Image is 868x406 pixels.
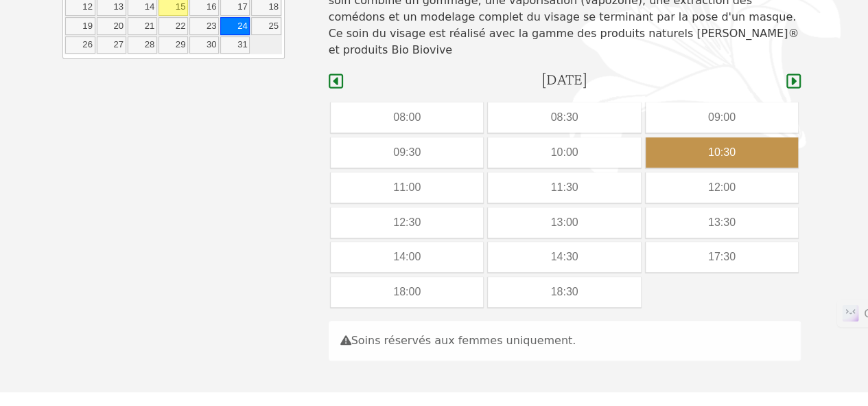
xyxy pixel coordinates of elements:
[220,17,250,35] a: 24
[488,102,640,133] div: 08:30
[97,36,126,54] a: 27
[220,36,250,54] a: 31
[189,36,219,54] a: 30
[646,207,798,238] div: 13:30
[646,242,798,272] div: 17:30
[488,277,640,307] div: 18:30
[331,137,483,168] div: 09:30
[251,17,281,35] a: 25
[329,321,801,361] div: Soins réservés aux femmes uniquement.
[646,137,798,168] div: 10:30
[128,36,157,54] a: 28
[488,207,640,238] div: 13:00
[331,102,483,133] div: 08:00
[488,242,640,272] div: 14:30
[159,17,188,35] a: 22
[128,17,157,35] a: 21
[541,69,587,89] h4: [DATE]
[488,172,640,203] div: 11:30
[65,36,95,54] a: 26
[488,137,640,168] div: 10:00
[159,36,188,54] a: 29
[646,102,798,133] div: 09:00
[189,17,219,35] a: 23
[65,17,95,35] a: 19
[331,277,483,307] div: 18:00
[331,172,483,203] div: 11:00
[646,172,798,203] div: 12:00
[331,207,483,238] div: 12:30
[331,242,483,272] div: 14:00
[97,17,126,35] a: 20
